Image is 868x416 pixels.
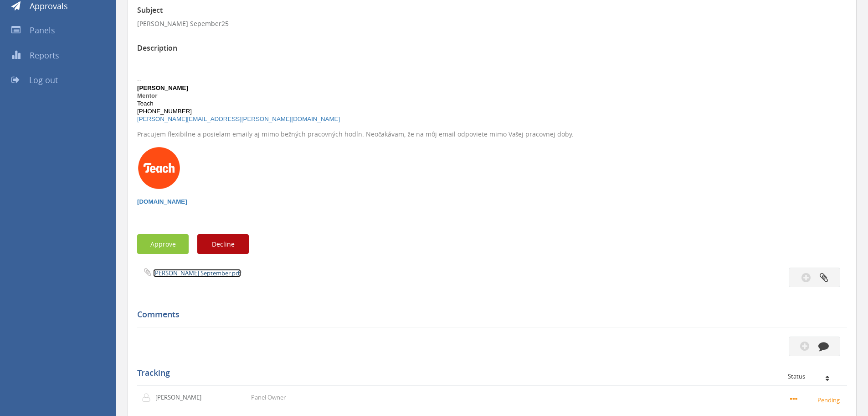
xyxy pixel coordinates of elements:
span: [PHONE_NUMBER] [137,108,192,115]
span: Approvals [30,0,68,11]
img: AIorK4woyw0vybWGY17qHYMZMtiQNXzaYXIUeY5-uV_zhmr2Vkl2xikr0F9cbjvg54YLqMXz7MGv6rM [137,146,181,190]
span: Reports [30,50,59,61]
span: -- [137,75,142,84]
span: [PERSON_NAME] [137,84,188,91]
a: [PERSON_NAME][EMAIL_ADDRESS][PERSON_NAME][DOMAIN_NAME] [137,116,340,122]
div: Status [788,373,840,379]
a: [PERSON_NAME] September.pdf [153,269,241,277]
a: [DOMAIN_NAME] [137,198,187,205]
p: [PERSON_NAME] [155,393,208,402]
span: Panels [30,25,55,36]
h3: Subject [137,6,847,15]
small: Pending [790,395,842,405]
img: user-icon.png [142,393,155,402]
h3: Description [137,44,847,53]
font: Mentor [137,92,157,99]
p: [PERSON_NAME] Sepember25 [137,19,847,28]
button: Approve [137,234,189,254]
button: Decline [197,234,249,254]
span: Log out [29,74,58,85]
span: Pracujem flexibilne a posielam emaily aj mimo bežných pracovných hodín. Neočakávam, že na môj ema... [137,130,574,138]
h5: Comments [137,310,840,319]
h5: Tracking [137,369,840,378]
p: Panel Owner [251,393,286,402]
span: Teach [137,100,154,107]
